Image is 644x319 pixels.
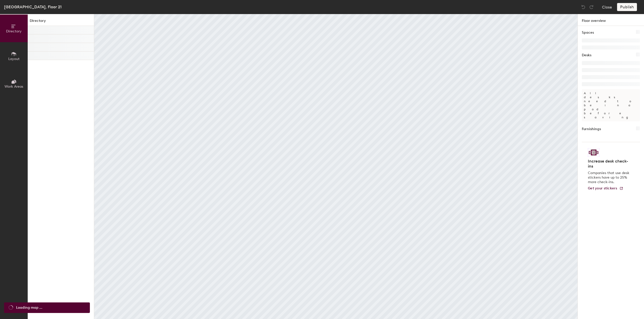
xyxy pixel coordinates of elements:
[94,14,578,319] canvas: Map
[582,52,591,58] h1: Desks
[6,29,22,33] span: Directory
[16,305,42,310] span: Loading map ...
[589,5,594,10] img: Redo
[588,186,617,190] span: Get your stickers
[588,148,599,157] img: Sticker logo
[8,57,20,61] span: Layout
[581,5,586,10] img: Undo
[578,14,644,26] h1: Floor overview
[582,30,594,35] h1: Spaces
[5,84,23,89] span: Work Areas
[28,18,94,26] h1: Directory
[588,171,631,184] p: Companies that use desk stickers have up to 25% more check-ins.
[582,126,601,132] h1: Furnishings
[602,3,612,11] button: Close
[582,89,640,121] p: All desks need to be in a pod before saving
[588,159,631,169] h4: Increase desk check-ins
[588,186,623,191] a: Get your stickers
[4,4,62,10] div: [GEOGRAPHIC_DATA], Floor 21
